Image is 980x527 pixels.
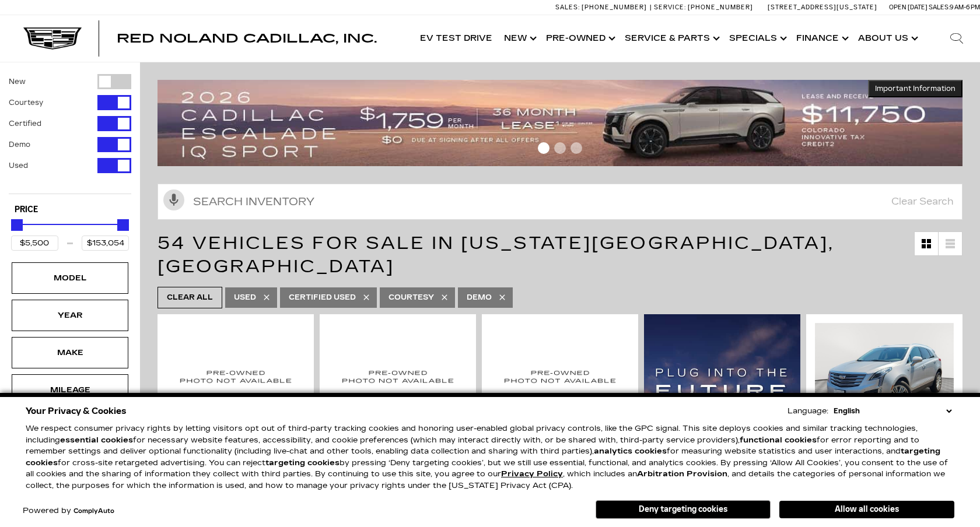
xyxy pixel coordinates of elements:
[9,97,43,108] label: Courtesy
[23,27,82,50] img: Cadillac Dark Logo with Cadillac White Text
[82,236,129,251] input: Maximum
[157,80,963,166] img: 2509-September-FOM-Escalade-IQ-Lease9
[12,262,128,294] div: ModelModel
[779,501,954,518] button: Allow all cookies
[23,507,114,515] div: Powered by
[554,142,566,154] span: Go to slide 2
[790,15,852,62] a: Finance
[41,309,99,322] div: Year
[15,205,125,215] h5: Price
[41,346,99,359] div: Make
[723,15,790,62] a: Specials
[26,403,127,419] span: Your Privacy & Cookies
[117,31,377,45] span: Red Noland Cadillac, Inc.
[9,160,28,171] label: Used
[12,337,128,368] div: MakeMake
[388,290,434,305] span: Courtesy
[889,3,928,11] span: Open [DATE]
[815,323,954,427] img: 2018 Cadillac XT5 Premium Luxury AWD
[740,435,817,445] strong: functional cookies
[491,323,629,430] img: 2020 Cadillac XT4 Premium Luxury
[787,407,828,415] div: Language:
[26,423,954,491] p: We respect consumer privacy rights by letting visitors opt out of third-party tracking cookies an...
[328,323,467,430] img: 2011 Cadillac DTS Platinum Collection
[26,447,940,468] strong: targeting cookies
[157,184,963,220] input: Search Inventory
[467,290,492,305] span: Demo
[498,15,540,62] a: New
[41,384,99,396] div: Mileage
[654,3,686,11] span: Service:
[594,447,667,456] strong: analytics cookies
[117,33,377,44] a: Red Noland Cadillac, Inc.
[167,290,213,305] span: Clear All
[555,3,580,11] span: Sales:
[570,142,582,154] span: Go to slide 3
[950,3,980,11] span: 9 AM-6 PM
[157,233,834,277] span: 54 Vehicles for Sale in [US_STATE][GEOGRAPHIC_DATA], [GEOGRAPHIC_DATA]
[875,84,956,93] span: Important Information
[768,3,877,11] a: [STREET_ADDRESS][US_STATE]
[540,15,619,62] a: Pre-Owned
[265,458,339,468] strong: targeting cookies
[637,469,727,479] strong: Arbitration Provision
[9,76,26,87] label: New
[234,290,256,305] span: Used
[166,323,305,430] img: 2014 Cadillac XTS PREM
[11,219,23,231] div: Minimum Price
[596,500,771,519] button: Deny targeting cookies
[688,3,753,11] span: [PHONE_NUMBER]
[9,139,30,150] label: Demo
[831,405,954,417] select: Language Select
[650,4,756,10] a: Service: [PHONE_NUMBER]
[582,3,647,11] span: [PHONE_NUMBER]
[11,215,129,251] div: Price
[11,236,58,251] input: Minimum
[619,15,723,62] a: Service & Parts
[12,300,128,331] div: YearYear
[12,374,128,406] div: MileageMileage
[501,469,563,479] a: Privacy Policy
[60,435,133,445] strong: essential cookies
[9,118,41,129] label: Certified
[9,74,131,194] div: Filter by Vehicle Type
[117,219,129,231] div: Maximum Price
[852,15,922,62] a: About Us
[73,508,114,515] a: ComplyAuto
[41,272,99,284] div: Model
[289,290,356,305] span: Certified Used
[929,3,950,11] span: Sales:
[163,189,184,210] svg: Click to toggle on voice search
[414,15,498,62] a: EV Test Drive
[868,80,963,97] button: Important Information
[538,142,549,154] span: Go to slide 1
[555,4,650,10] a: Sales: [PHONE_NUMBER]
